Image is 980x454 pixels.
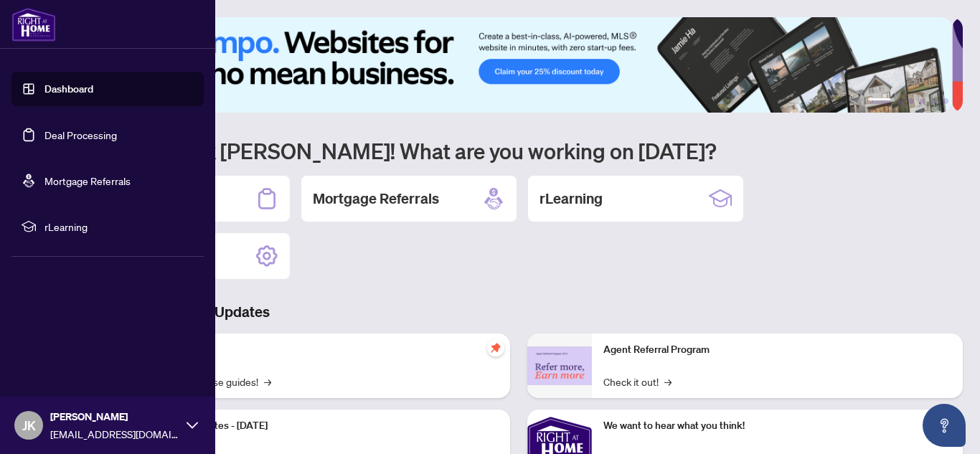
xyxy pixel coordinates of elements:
[50,409,179,425] span: [PERSON_NAME]
[75,17,952,113] img: Slide 0
[540,189,603,209] h2: rLearning
[75,302,963,322] h3: Brokerage & Industry Updates
[527,346,592,386] img: Agent Referral Program
[868,98,891,104] button: 1
[897,98,903,104] button: 2
[44,174,131,187] a: Mortgage Referrals
[264,374,271,389] span: →
[664,374,672,389] span: →
[313,189,439,209] h2: Mortgage Referrals
[603,342,951,358] p: Agent Referral Program
[22,415,36,435] span: JK
[908,98,914,104] button: 3
[11,7,56,42] img: logo
[44,82,93,95] a: Dashboard
[151,342,499,358] p: Self-Help
[931,98,937,104] button: 5
[920,98,925,104] button: 4
[151,418,499,434] p: Platform Updates - [DATE]
[923,404,966,447] button: Open asap
[75,137,963,164] h1: Welcome back [PERSON_NAME]! What are you working on [DATE]?
[603,374,672,389] a: Check it out!→
[44,219,194,235] span: rLearning
[487,339,504,356] span: pushpin
[50,426,179,442] span: [EMAIL_ADDRESS][DOMAIN_NAME]
[603,418,951,434] p: We want to hear what you think!
[943,98,948,104] button: 6
[44,128,117,141] a: Deal Processing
